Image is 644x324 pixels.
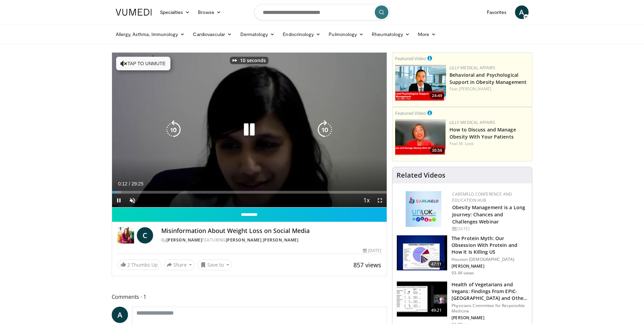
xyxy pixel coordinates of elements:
a: A [515,5,529,19]
span: 29:25 [131,181,143,186]
a: [PERSON_NAME] [226,237,262,243]
a: Allergy, Asthma, Immunology [112,28,189,41]
a: More [414,28,440,41]
a: M. Look [459,141,474,146]
a: Dermatology [236,28,279,41]
span: 47:11 [428,261,445,268]
span: 49:21 [428,307,445,314]
a: Endocrinology [279,28,325,41]
a: A [112,307,128,323]
div: Feat. [449,86,529,92]
span: 0:12 [118,181,127,186]
p: [PERSON_NAME] [452,264,528,269]
a: Obesity Management is a Long Journey: Chances and Challenges Webinar [452,204,525,225]
a: 30:56 [395,120,446,155]
a: Lilly Medical Affairs [449,65,495,71]
span: 2 [127,262,130,268]
a: Favorites [483,5,511,19]
button: Pause [112,194,126,207]
a: [PERSON_NAME] [459,86,491,92]
a: 47:11 The Protein Myth: Our Obsession With Protein and How It Is Killing US Houston [DEMOGRAPHIC_... [397,235,528,276]
button: Save to [198,259,232,270]
a: Specialties [156,5,194,19]
a: Lilly Medical Affairs [449,120,495,125]
span: 30:56 [430,147,444,154]
p: [PERSON_NAME] [452,315,528,321]
a: Browse [194,5,225,19]
div: [DATE] [452,226,527,232]
a: [PERSON_NAME] [166,237,202,243]
span: 857 views [353,261,381,269]
p: Physicians Committee for Responsible Medicine [452,303,528,314]
button: Tap to unmute [116,57,170,70]
p: 93.4K views [452,270,474,276]
a: C [137,227,153,244]
small: Featured Video [395,55,426,61]
div: [DATE] [363,248,381,254]
a: Rheumatology [368,28,414,41]
h3: Health of Vegetarians and Vegans: Findings From EPIC-[GEOGRAPHIC_DATA] and Othe… [452,281,528,302]
img: 45df64a9-a6de-482c-8a90-ada250f7980c.png.150x105_q85_autocrop_double_scale_upscale_version-0.2.jpg [406,191,441,227]
h3: The Protein Myth: Our Obsession With Protein and How It Is Killing US [452,235,528,255]
img: VuMedi Logo [116,9,152,16]
p: 10 seconds [240,58,266,63]
span: 24:49 [430,93,444,99]
span: Comments 1 [112,292,387,301]
button: Fullscreen [373,194,387,207]
div: Progress Bar [112,191,387,194]
a: CaReMeLO Conference and Education Hub [452,191,512,203]
span: / [129,181,130,186]
a: 2 Thumbs Up [117,259,161,270]
img: c98a6a29-1ea0-4bd5-8cf5-4d1e188984a7.png.150x105_q85_crop-smart_upscale.png [395,120,446,155]
img: Dr. Carolynn Francavilla [117,227,134,244]
div: By FEATURING , [161,237,381,243]
a: Behavioral and Psychological Support in Obesity Management [449,72,527,85]
div: Feat. [449,141,529,147]
img: 606f2b51-b844-428b-aa21-8c0c72d5a896.150x105_q85_crop-smart_upscale.jpg [397,282,447,317]
a: How to Discuss and Manage Obesity With Your Patients [449,126,516,140]
button: Share [164,259,195,270]
a: [PERSON_NAME] [263,237,299,243]
small: Featured Video [395,110,426,116]
h4: Related Videos [397,171,445,179]
p: Houston [DEMOGRAPHIC_DATA] [452,257,528,262]
video-js: Video Player [112,53,387,208]
h4: Misinformation About Weight Loss on Social Media [161,227,381,235]
img: b7b8b05e-5021-418b-a89a-60a270e7cf82.150x105_q85_crop-smart_upscale.jpg [397,235,447,271]
button: Playback Rate [360,194,373,207]
a: 24:49 [395,65,446,101]
button: Unmute [126,194,139,207]
a: Pulmonology [325,28,368,41]
input: Search topics, interventions [254,4,390,20]
a: Cardiovascular [189,28,236,41]
img: ba3304f6-7838-4e41-9c0f-2e31ebde6754.png.150x105_q85_crop-smart_upscale.png [395,65,446,101]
